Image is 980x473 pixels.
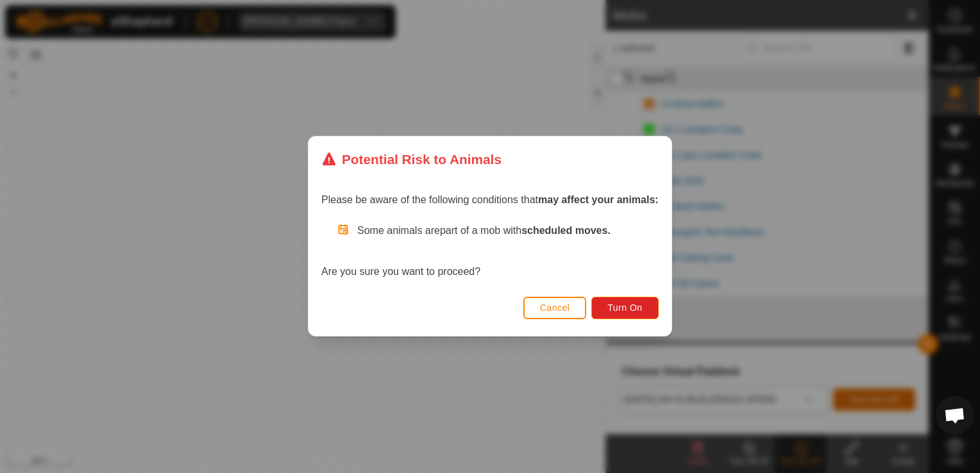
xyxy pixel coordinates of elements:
span: Turn On [608,303,643,313]
p: Some animals are [357,224,659,239]
button: Cancel [523,297,587,319]
div: Potential Risk to Animals [321,149,502,169]
span: Please be aware of the following conditions that [321,195,659,206]
button: Turn On [592,297,659,319]
strong: may affect your animals: [538,195,659,206]
div: Open chat [936,396,974,435]
strong: scheduled moves. [521,226,611,236]
span: part of a mob with [440,226,611,236]
div: Are you sure you want to proceed? [321,224,659,280]
span: Cancel [540,303,570,313]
